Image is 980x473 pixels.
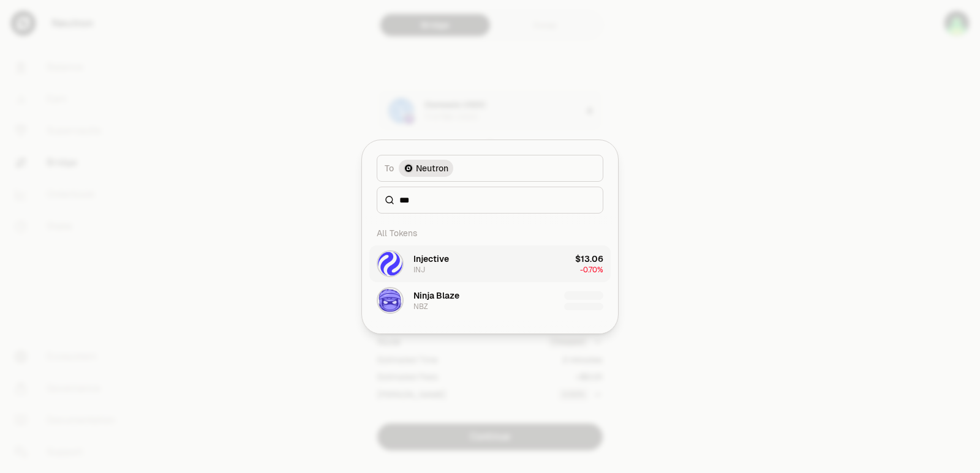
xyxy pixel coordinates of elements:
img: Neutron Logo [405,165,412,172]
div: Ninja Blaze [413,289,459,302]
div: NBZ [413,302,428,311]
span: Neutron [416,162,448,174]
div: $13.06 [575,253,603,265]
div: All Tokens [369,221,611,245]
button: NBZ LogoNinja BlazeNBZ [369,282,611,319]
span: To [385,162,394,174]
img: INJ Logo [378,251,402,276]
span: -0.70% [580,265,603,275]
button: ToNeutron LogoNeutron [377,155,603,182]
img: NBZ Logo [378,288,402,313]
div: INJ [413,265,425,275]
div: Injective [413,253,449,265]
button: INJ LogoInjectiveINJ$13.06-0.70% [369,245,611,282]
